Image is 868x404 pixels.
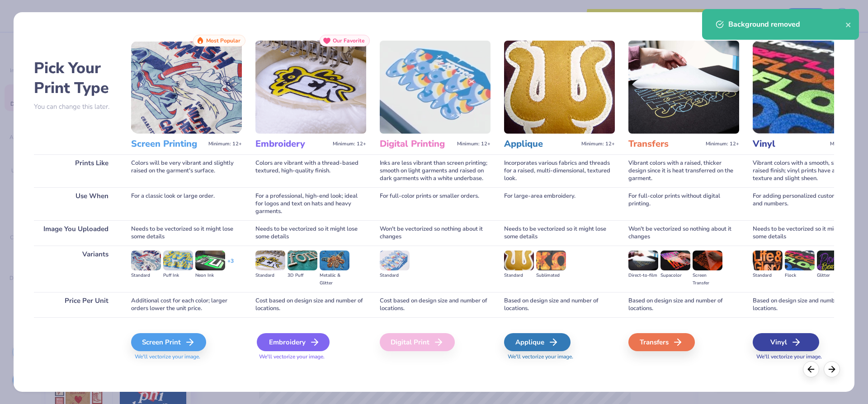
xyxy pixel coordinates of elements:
div: + 3 [227,257,234,273]
img: Digital Printing [380,41,491,134]
img: Screen Transfer [693,251,722,270]
img: Neon Ink [195,251,225,270]
div: Price Per Unit [34,292,118,317]
span: We'll vectorize your image. [504,353,615,361]
div: Cost based on design size and number of locations. [255,292,366,317]
div: For full-color prints or smaller orders. [380,187,491,220]
div: Prints Like [34,154,118,187]
div: Standard [504,272,534,279]
img: Screen Printing [131,41,242,134]
span: Minimum: 12+ [333,141,366,147]
div: Image You Uploaded [34,220,118,246]
div: Puff Ink [163,272,193,279]
img: Applique [504,41,615,134]
span: We'll vectorize your image. [255,353,366,361]
span: Most Popular [206,37,241,44]
div: Embroidery [257,333,330,351]
img: Transfers [628,41,739,134]
div: Variants [34,246,118,292]
img: Standard [380,251,410,270]
img: 3D Puff [288,251,317,270]
h3: Digital Printing [380,138,453,150]
div: Won't be vectorized so nothing about it changes [628,220,739,246]
div: Standard [255,272,285,279]
div: Flock [785,272,815,279]
h3: Screen Printing [131,138,205,150]
div: Incorporates various fabrics and threads for a raised, multi-dimensional, textured look. [504,154,615,187]
div: For a professional, high-end look; ideal for logos and text on hats and heavy garments. [255,187,366,220]
div: Digital Print [380,333,455,351]
div: 3D Puff [288,272,317,279]
div: For large-area embroidery. [504,187,615,220]
h3: Applique [504,138,578,150]
span: We'll vectorize your image. [753,353,863,361]
h2: Pick Your Print Type [34,58,118,98]
img: Standard [131,251,161,270]
div: Based on design size and number of locations. [504,292,615,317]
span: Minimum: 12+ [830,141,863,147]
img: Puff Ink [163,251,193,270]
div: Based on design size and number of locations. [628,292,739,317]
span: Minimum: 12+ [208,141,242,147]
span: Our Favorite [333,37,365,44]
span: Minimum: 12+ [457,141,491,147]
img: Direct-to-film [628,251,658,270]
button: close [845,19,852,30]
img: Flock [785,251,815,270]
img: Glitter [817,251,847,270]
div: Screen Transfer [693,272,722,287]
div: For adding personalized custom names and numbers. [753,187,863,220]
img: Vinyl [753,41,863,134]
div: Standard [753,272,783,279]
h3: Vinyl [753,138,826,150]
h3: Embroidery [255,138,329,150]
div: Needs to be vectorized so it might lose some details [255,220,366,246]
div: Supacolor [660,272,690,279]
p: You can change this later. [34,103,118,111]
div: Colors are vibrant with a thread-based textured, high-quality finish. [255,154,366,187]
div: Direct-to-film [628,272,658,279]
span: Minimum: 12+ [581,141,615,147]
div: Vinyl [753,333,819,351]
div: Based on design size and number of locations. [753,292,863,317]
div: Standard [131,272,161,279]
div: Metallic & Glitter [320,272,349,287]
div: Needs to be vectorized so it might lose some details [504,220,615,246]
div: For full-color prints without digital printing. [628,187,739,220]
img: Sublimated [536,251,566,270]
span: Minimum: 12+ [706,141,739,147]
div: Glitter [817,272,847,279]
div: Sublimated [536,272,566,279]
div: Background removed [728,19,845,30]
div: Colors will be very vibrant and slightly raised on the garment's surface. [131,154,242,187]
img: Embroidery [255,41,366,134]
div: Transfers [628,333,695,351]
img: Supacolor [660,251,690,270]
div: Neon Ink [195,272,225,279]
span: We'll vectorize your image. [131,353,242,361]
div: Use When [34,187,118,220]
div: Additional cost for each color; larger orders lower the unit price. [131,292,242,317]
div: Applique [504,333,571,351]
div: Won't be vectorized so nothing about it changes [380,220,491,246]
div: Screen Print [131,333,206,351]
div: For a classic look or large order. [131,187,242,220]
div: Needs to be vectorized so it might lose some details [131,220,242,246]
img: Standard [753,251,783,270]
div: Inks are less vibrant than screen printing; smooth on light garments and raised on dark garments ... [380,154,491,187]
img: Metallic & Glitter [320,251,349,270]
div: Standard [380,272,410,279]
div: Cost based on design size and number of locations. [380,292,491,317]
img: Standard [504,251,534,270]
div: Vibrant colors with a smooth, slightly raised finish; vinyl prints have a consistent texture and ... [753,154,863,187]
div: Needs to be vectorized so it might lose some details [753,220,863,246]
h3: Transfers [628,138,702,150]
div: Vibrant colors with a raised, thicker design since it is heat transferred on the garment. [628,154,739,187]
img: Standard [255,251,285,270]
